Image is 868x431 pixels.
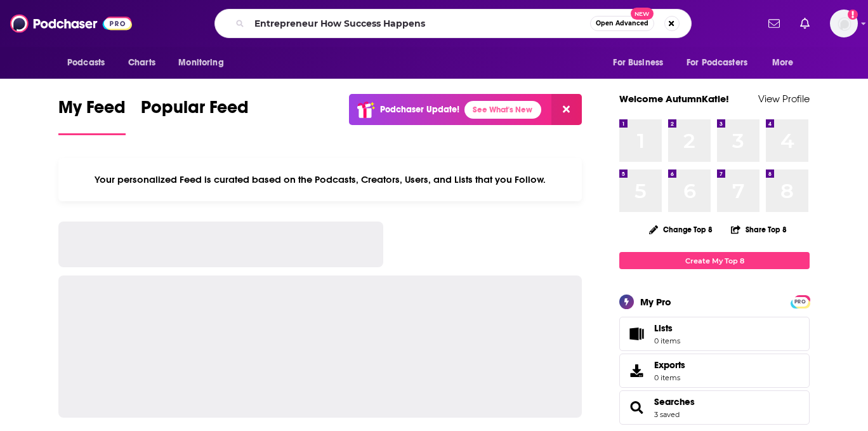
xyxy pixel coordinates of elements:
button: Change Top 8 [641,222,720,237]
span: For Business [613,54,663,72]
span: Exports [654,359,685,371]
button: open menu [58,51,121,75]
span: 0 items [654,373,685,382]
span: Lists [624,325,649,343]
span: Monitoring [178,54,223,72]
a: Searches [654,396,695,408]
span: Podcasts [67,54,105,72]
span: More [772,54,794,72]
button: Open AdvancedNew [590,16,654,31]
button: open menu [169,51,240,75]
a: My Feed [58,96,126,135]
span: New [631,8,654,20]
div: My Pro [640,296,671,308]
button: Show profile menu [830,10,858,37]
img: User Profile [830,10,858,37]
span: Popular Feed [141,96,249,126]
a: Create My Top 8 [619,252,810,269]
span: Lists [654,322,673,334]
span: Searches [619,390,810,425]
a: PRO [792,296,808,306]
span: Exports [624,362,649,380]
button: open menu [604,51,679,75]
p: Podchaser Update! [380,104,459,115]
div: Your personalized Feed is curated based on the Podcasts, Creators, Users, and Lists that you Follow. [58,158,582,201]
a: Show notifications dropdown [763,13,785,34]
a: Lists [619,317,810,351]
img: Podchaser - Follow, Share and Rate Podcasts [10,11,132,36]
span: PRO [792,297,808,307]
span: My Feed [58,96,126,126]
span: 0 items [654,336,680,345]
a: View Profile [758,93,810,105]
button: open menu [763,51,810,75]
span: Lists [654,322,680,334]
a: See What's New [464,101,541,119]
button: Share Top 8 [730,217,787,242]
a: Popular Feed [141,96,249,135]
a: Charts [120,51,163,75]
span: Charts [128,54,155,72]
span: Logged in as AutumnKatie [830,10,858,37]
span: Open Advanced [596,20,648,27]
div: Search podcasts, credits, & more... [214,9,692,38]
a: Show notifications dropdown [795,13,815,34]
span: For Podcasters [687,54,747,72]
button: open menu [678,51,766,75]
svg: Add a profile image [848,10,858,20]
a: Searches [624,399,649,416]
input: Search podcasts, credits, & more... [249,13,590,34]
a: 3 saved [654,410,680,419]
a: Welcome AutumnKatie! [619,93,729,105]
a: Exports [619,354,810,388]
